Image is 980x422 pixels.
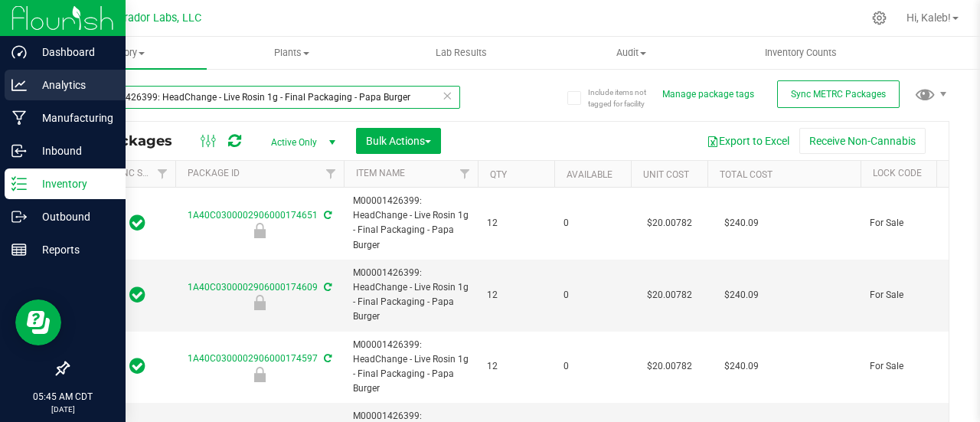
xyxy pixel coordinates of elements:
[27,175,119,193] p: Inventory
[799,128,926,154] button: Receive Non-Cannabis
[870,359,966,374] span: For Sale
[873,168,922,178] a: Lock Code
[487,216,545,231] span: 12
[7,404,119,415] p: [DATE]
[173,367,346,382] div: For Sale
[716,37,886,69] a: Inventory Counts
[11,143,27,159] inline-svg: Inbound
[567,169,612,180] a: Available
[188,353,318,364] a: 1A40C0300002906000174597
[452,161,478,187] a: Filter
[415,46,508,60] span: Lab Results
[356,168,405,178] a: Item Name
[111,11,201,25] span: Curador Labs, LLC
[631,332,707,404] td: $20.00782
[377,37,547,69] a: Lab Results
[697,128,799,154] button: Export to Excel
[717,355,766,378] span: $240.09
[563,216,622,231] span: 0
[188,168,240,178] a: Package ID
[487,288,545,303] span: 12
[356,128,441,154] button: Bulk Actions
[717,212,766,234] span: $240.09
[111,168,170,178] a: Sync Status
[546,37,716,69] a: Audit
[11,209,27,224] inline-svg: Outbound
[563,359,622,374] span: 0
[129,212,145,234] span: In Sync
[353,266,469,325] span: M00001426399: HeadChange - Live Rosin 1g - Final Packaging - Papa Burger
[80,132,188,149] span: All Packages
[207,46,376,60] span: Plants
[563,288,622,303] span: 0
[27,76,119,94] p: Analytics
[188,282,318,293] a: 1A40C0300002906000174609
[11,176,27,191] inline-svg: Inventory
[353,194,469,253] span: M00001426399: HeadChange - Live Rosin 1g - Final Packaging - Papa Burger
[11,110,27,126] inline-svg: Manufacturing
[207,37,377,69] a: Plants
[27,109,119,127] p: Manufacturing
[720,169,773,180] a: Total Cost
[322,210,332,221] span: Sync from Compliance System
[318,161,344,187] a: Filter
[777,80,900,108] button: Sync METRC Packages
[11,44,27,60] inline-svg: Dashboard
[791,89,886,100] span: Sync METRC Packages
[744,46,857,60] span: Inventory Counts
[322,353,332,364] span: Sync from Compliance System
[662,88,754,101] button: Manage package tags
[27,43,119,61] p: Dashboard
[27,208,119,226] p: Outbound
[67,86,460,109] input: Search Package ID, Item Name, SKU, Lot or Part Number...
[11,242,27,257] inline-svg: Reports
[173,295,346,310] div: For Sale
[188,210,318,221] a: 1A40C0300002906000174651
[7,390,119,404] p: 05:45 AM CDT
[643,169,689,180] a: Unit Cost
[588,87,665,110] span: Include items not tagged for facility
[547,46,715,60] span: Audit
[490,169,507,180] a: Qty
[27,142,119,160] p: Inbound
[906,11,951,24] span: Hi, Kaleb!
[366,135,431,147] span: Bulk Actions
[631,260,707,332] td: $20.00782
[11,77,27,93] inline-svg: Analytics
[870,288,966,303] span: For Sale
[322,282,332,293] span: Sync from Compliance System
[631,188,707,260] td: $20.00782
[15,299,61,345] iframe: Resource center
[129,355,145,377] span: In Sync
[150,161,175,187] a: Filter
[129,284,145,306] span: In Sync
[870,216,966,231] span: For Sale
[173,223,346,238] div: For Sale
[353,338,469,397] span: M00001426399: HeadChange - Live Rosin 1g - Final Packaging - Papa Burger
[487,359,545,374] span: 12
[442,86,452,106] span: Clear
[27,240,119,259] p: Reports
[870,11,889,25] div: Manage settings
[717,284,766,306] span: $240.09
